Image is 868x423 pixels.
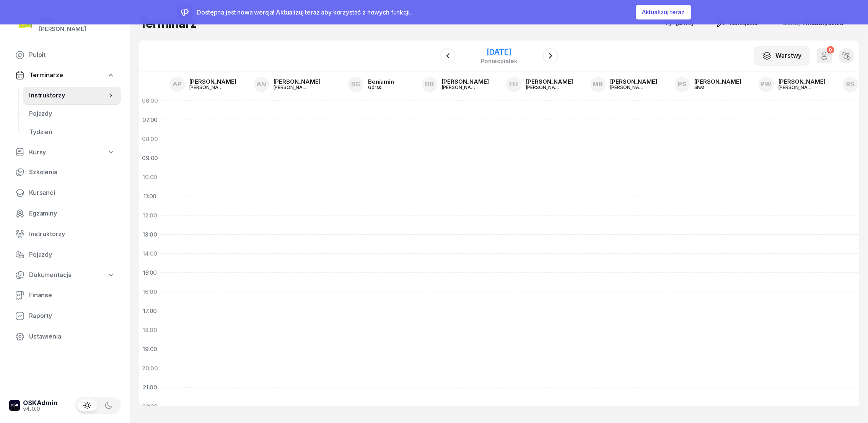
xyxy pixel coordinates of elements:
[189,85,226,90] div: [PERSON_NAME]
[139,359,161,378] div: 20:00
[248,75,327,94] a: AN[PERSON_NAME][PERSON_NAME]
[636,5,691,19] button: Aktualizuj teraz
[23,400,58,406] div: OSKAdmin
[526,79,573,84] div: [PERSON_NAME]
[256,81,266,88] span: AN
[139,282,161,301] div: 16:00
[139,168,161,187] div: 10:00
[29,332,115,342] span: Ustawienia
[762,51,801,61] div: Warstwy
[610,85,647,90] div: [PERSON_NAME]
[817,48,832,63] button: 0
[139,91,161,110] div: 06:00
[9,163,121,182] a: Szkolenia
[480,58,517,64] div: poniedziałek
[23,86,121,105] a: Instruktorzy
[9,286,121,305] a: Finanse
[139,149,161,168] div: 09:00
[500,75,579,94] a: FH[PERSON_NAME][PERSON_NAME]
[23,105,121,123] a: Pojazdy
[9,266,121,284] a: Dokumentacja
[29,127,115,137] span: Tydzień
[29,70,63,80] span: Terminarze
[139,378,161,397] div: 21:00
[694,85,731,90] div: Siwa
[678,81,686,88] span: PS
[442,79,489,84] div: [PERSON_NAME]
[139,263,161,282] div: 15:00
[761,81,772,88] span: PW
[29,250,115,260] span: Pojazdy
[752,75,832,94] a: PW[PERSON_NAME][PERSON_NAME]
[173,81,182,88] span: AP
[342,75,400,94] a: BGBeniaminGórski
[442,85,479,90] div: [PERSON_NAME]
[610,79,657,84] div: [PERSON_NAME]
[9,204,121,223] a: Egzaminy
[139,206,161,225] div: 12:00
[139,340,161,359] div: 19:00
[23,406,58,412] div: v4.0.0
[9,307,121,325] a: Raporty
[9,400,20,411] img: logo-xs-dark@2x.png
[39,24,86,34] div: [PERSON_NAME]
[29,270,72,280] span: Dokumentacja
[29,147,46,157] span: Kursy
[778,85,815,90] div: [PERSON_NAME]
[29,167,115,177] span: Szkolenia
[139,110,161,130] div: 07:00
[754,46,810,66] button: Warstwy
[416,75,495,94] a: DB[PERSON_NAME][PERSON_NAME]
[526,85,563,90] div: [PERSON_NAME]
[425,81,434,88] span: DB
[9,184,121,202] a: Kursanci
[139,187,161,206] div: 11:00
[189,79,236,84] div: [PERSON_NAME]
[668,75,747,94] a: PS[PERSON_NAME]Siwa
[29,50,115,60] span: Pulpit
[694,79,741,84] div: [PERSON_NAME]
[197,8,411,16] span: Dostępna jest nowa wersja! Aktualizuj teraz aby korzystać z nowych funkcji.
[163,75,243,94] a: AP[PERSON_NAME][PERSON_NAME]
[29,91,107,100] span: Instruktorzy
[139,321,161,340] div: 18:00
[9,246,121,264] a: Pojazdy
[29,311,115,321] span: Raporty
[480,48,517,56] div: [DATE]
[274,85,310,90] div: [PERSON_NAME]
[9,144,121,161] a: Kursy
[23,123,121,141] a: Tydzień
[139,130,161,149] div: 08:00
[778,79,826,84] div: [PERSON_NAME]
[827,46,834,53] div: 0
[274,79,321,84] div: [PERSON_NAME]
[593,81,603,88] span: MR
[846,81,855,88] span: RS
[368,79,394,84] div: Beniamin
[139,301,161,321] div: 17:00
[9,225,121,243] a: Instruktorzy
[584,75,663,94] a: MR[PERSON_NAME][PERSON_NAME]
[29,109,115,119] span: Pojazdy
[509,81,518,88] span: FH
[139,244,161,263] div: 14:00
[29,209,115,219] span: Egzaminy
[368,85,394,90] div: Górski
[139,225,161,244] div: 13:00
[9,46,121,64] a: Pulpit
[29,290,115,300] span: Finanse
[9,66,121,84] a: Terminarze
[29,188,115,198] span: Kursanci
[9,327,121,346] a: Ustawienia
[351,81,360,88] span: BG
[139,397,161,416] div: 22:00
[139,16,197,30] h1: Terminarz
[29,229,115,239] span: Instruktorzy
